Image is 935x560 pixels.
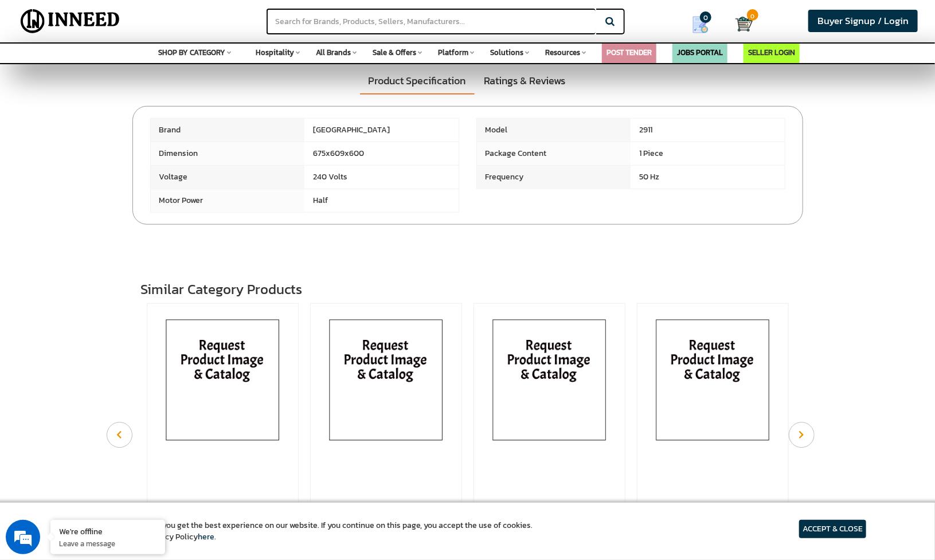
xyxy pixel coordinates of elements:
[643,308,783,457] img: KARMA MS SL220ES Meat Slicer
[304,142,459,165] span: 675x609x600
[799,520,866,538] article: ACCEPT & CLOSE
[477,119,631,142] span: Model
[692,16,709,33] img: Show My Quotes
[168,353,208,369] em: Submit
[90,300,146,308] em: Driven by SalesIQ
[304,119,459,142] span: [GEOGRAPHIC_DATA]
[480,308,619,457] img: BRESCO GMS-220 Gravity Meat Slicer
[24,144,200,260] span: We are offline. Please leave us a message.
[438,47,468,58] span: Platform
[153,308,292,457] img: SIRMAN Topaz 195 Meat Slicer
[60,64,193,79] div: Leave a message
[267,9,596,34] input: Search for Brands, Products, Sellers, Manufacturers...
[6,313,218,353] textarea: Type your message and click 'Submit'
[256,47,294,58] span: Hospitality
[674,11,735,38] a: my Quotes 0
[19,69,48,75] img: logo_Zg8I0qSkbAqR2WFHt3p6CTuqpyXMFPubPcD2OT02zFN43Cy9FUNNG3NEPhM_Q1qe_.png
[373,47,416,58] span: Sale & Offers
[151,119,305,142] span: Brand
[736,11,745,37] a: Cart 0
[747,9,758,21] span: 0
[158,47,225,58] span: SHOP BY CATEGORY
[700,11,711,23] span: 0
[304,166,459,189] span: 240 Volts
[188,6,216,33] div: Minimize live chat window
[748,47,795,58] a: SELLER LOGIN
[151,189,305,212] span: Motor Power
[477,166,631,189] span: Frequency
[490,47,523,58] span: Solutions
[789,422,815,448] button: Next
[736,15,753,33] img: Cart
[677,47,723,58] a: JOBS PORTAL
[69,520,533,543] article: We use cookies to ensure you get the best experience on our website. If you continue on this page...
[59,538,157,549] p: Leave a message
[808,10,918,32] a: Buyer Signup / Login
[151,166,305,189] span: Voltage
[59,526,157,536] div: We're offline
[141,282,795,297] h3: Similar Category Products
[631,166,785,189] span: 50 Hz
[631,119,785,142] span: 2911
[304,189,459,212] span: Half
[151,142,305,165] span: Dimension
[198,531,214,543] a: here
[316,308,456,457] img: SIRMAN Topaz 220 Meat Slicer
[107,422,132,448] button: Previous
[607,47,652,58] a: POST TENDER
[15,7,125,36] img: Inneed.Market
[631,142,785,165] span: 1 Piece
[360,68,475,95] a: Product Specification
[545,47,580,58] span: Resources
[79,301,87,308] img: salesiqlogo_leal7QplfZFryJ6FIlVepeu7OftD7mt8q6exU6-34PB8prfIgodN67KcxXM9Y7JQ_.png
[817,14,909,28] span: Buyer Signup / Login
[316,47,351,58] span: All Brands
[477,142,631,165] span: Package Content
[476,68,574,94] a: Ratings & Reviews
